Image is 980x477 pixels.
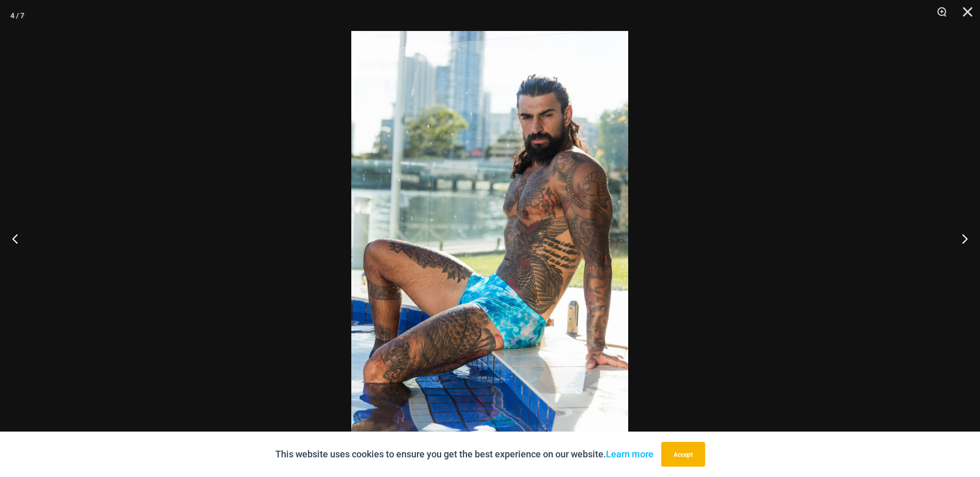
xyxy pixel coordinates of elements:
a: Learn more [606,449,654,459]
div: 4 / 7 [10,8,24,23]
img: Bondi Ripples 007 Trunk 09 [351,31,628,446]
p: This website uses cookies to ensure you get the best experience on our website. [275,447,654,462]
button: Next [941,213,980,264]
button: Accept [661,442,705,467]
